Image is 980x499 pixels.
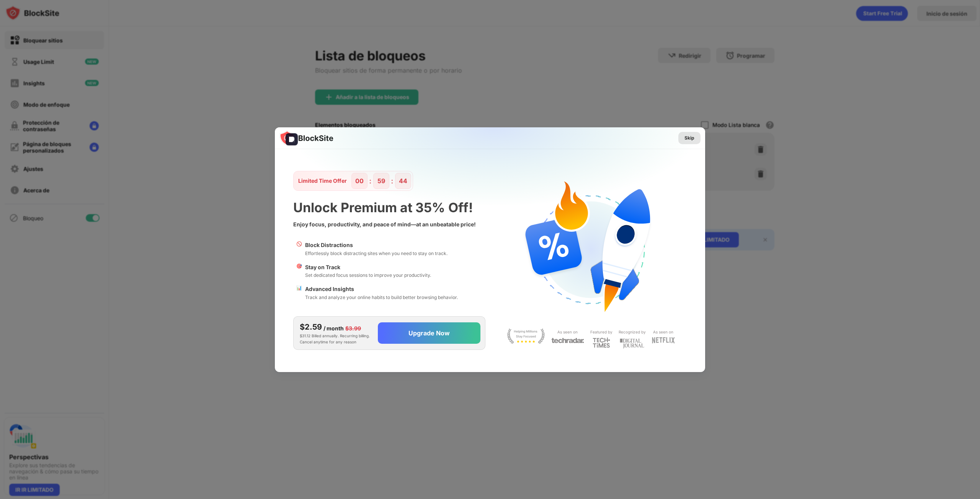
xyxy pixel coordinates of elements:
[279,127,710,279] img: gradient.svg
[296,285,302,301] div: 📊
[684,134,694,142] div: Skip
[620,337,644,350] img: light-digital-journal.svg
[300,321,372,345] div: $31.12 Billed annually. Recurring billing. Cancel anytime for any reason
[305,294,458,301] div: Track and analyze your online habits to build better browsing behavior.
[507,328,545,344] img: light-stay-focus.svg
[653,328,673,336] div: As seen on
[323,324,344,333] div: / month
[557,328,578,336] div: As seen on
[652,337,675,343] img: light-netflix.svg
[300,321,322,333] div: $2.59
[305,285,458,293] div: Advanced Insights
[551,337,584,344] img: light-techradar.svg
[590,328,612,336] div: Featured by
[408,329,450,337] div: Upgrade Now
[593,337,610,348] img: light-techtimes.svg
[619,328,646,336] div: Recognized by
[345,324,361,333] div: $3.99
